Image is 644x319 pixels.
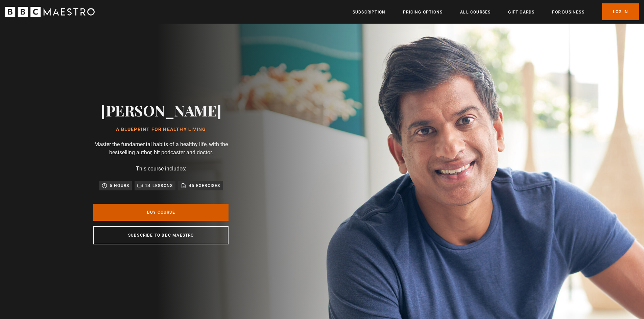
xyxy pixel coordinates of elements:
p: Master the fundamental habits of a healthy life, with the bestselling author, hit podcaster and d... [93,140,229,157]
a: Buy Course [93,204,229,221]
a: Subscribe to BBC Maestro [93,226,229,244]
a: Log In [602,3,639,20]
p: 24 lessons [145,182,173,189]
p: 45 exercises [189,182,220,189]
nav: Primary [353,3,639,20]
a: All Courses [460,9,491,16]
a: Subscription [353,9,385,16]
a: Gift Cards [508,9,534,16]
a: Pricing Options [403,9,443,16]
p: This course includes: [136,165,186,173]
a: For business [552,9,584,16]
p: 5 hours [110,182,129,189]
svg: BBC Maestro [5,7,95,17]
h2: [PERSON_NAME] [101,102,221,119]
h1: A Blueprint for Healthy Living [101,127,221,132]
